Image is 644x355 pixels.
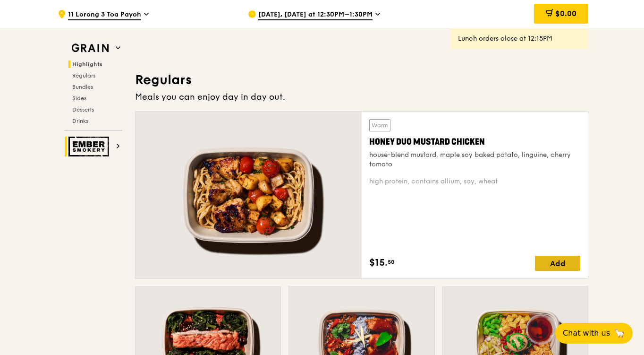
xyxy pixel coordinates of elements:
span: 50 [388,258,395,266]
h3: Regulars [135,71,588,88]
span: Highlights [72,61,102,68]
span: 🦙 [614,328,625,339]
span: $15. [369,256,388,270]
span: Drinks [72,118,88,124]
div: high protein, contains allium, soy, wheat [369,177,580,186]
span: Desserts [72,106,94,113]
span: $0.00 [555,9,576,18]
div: Add [535,256,580,271]
span: 11 Lorong 3 Toa Payoh [68,10,141,20]
span: [DATE], [DATE] at 12:30PM–1:30PM [258,10,373,20]
img: Ember Smokery web logo [68,137,112,156]
div: Honey Duo Mustard Chicken [369,135,580,148]
span: Sides [72,95,86,102]
span: Regulars [72,72,95,79]
button: Chat with us🦙 [555,323,633,344]
div: Lunch orders close at 12:15PM [458,34,581,43]
span: Chat with us [563,328,610,339]
img: Grain web logo [68,40,112,57]
span: Bundles [72,84,93,90]
div: house-blend mustard, maple soy baked potato, linguine, cherry tomato [369,150,580,169]
div: Meals you can enjoy day in day out. [135,90,588,104]
div: Warm [369,119,390,131]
